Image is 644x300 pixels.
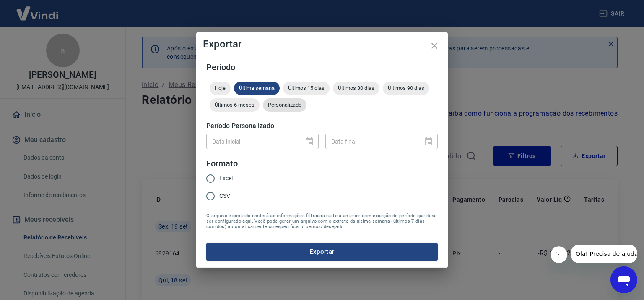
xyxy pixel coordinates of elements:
[333,82,379,95] div: Últimos 30 dias
[234,82,280,95] div: Última semana
[203,39,441,49] h4: Exportar
[206,122,438,130] h5: Período Personalizado
[210,85,231,91] span: Hoje
[206,63,438,71] h5: Período
[206,158,238,170] legend: Formato
[206,213,438,229] span: O arquivo exportado conterá as informações filtradas na tela anterior com exceção do período que ...
[610,266,637,293] iframe: Botão para abrir a janela de mensagens
[263,98,306,112] div: Personalizado
[219,192,230,200] span: CSV
[234,85,280,91] span: Última semana
[551,246,567,263] iframe: Fechar mensagem
[206,134,298,149] input: DD/MM/YYYY
[283,82,330,95] div: Últimos 15 dias
[383,85,429,91] span: Últimos 90 dias
[5,6,70,13] span: Olá! Precisa de ajuda?
[210,102,260,108] span: Últimos 6 meses
[571,245,637,263] iframe: Mensagem da empresa
[383,82,429,95] div: Últimos 90 dias
[263,102,306,108] span: Personalizado
[206,243,438,261] button: Exportar
[283,85,330,91] span: Últimos 15 dias
[210,98,260,112] div: Últimos 6 meses
[325,134,417,149] input: DD/MM/YYYY
[424,36,444,56] button: close
[210,82,231,95] div: Hoje
[333,85,379,91] span: Últimos 30 dias
[219,174,233,183] span: Excel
